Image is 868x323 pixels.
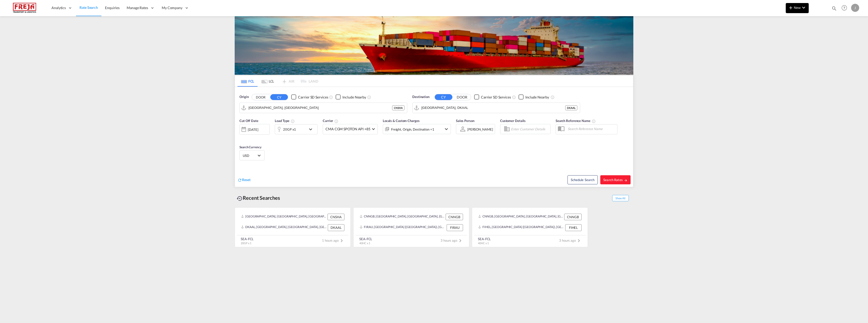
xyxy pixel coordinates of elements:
input: Search Reference Name [565,125,617,133]
div: DKAAL, Aalborg, Denmark, Northern Europe, Europe [241,224,327,231]
div: FIRAU, Raumo (Rauma), Finland, Northern Europe, Europe [360,224,445,231]
span: Sales Person [456,119,474,123]
div: 20GP x1 [283,126,296,133]
div: Carrier SD Services [298,95,328,100]
span: 3 hours ago [559,238,582,242]
div: CNNGB, Ningbo, China, Greater China & Far East Asia, Asia Pacific [360,214,444,220]
md-checkbox: Checkbox No Ink [336,94,366,100]
div: FIRAU [447,224,463,231]
span: Locals & Custom Charges [383,119,420,123]
div: J [851,4,859,12]
md-icon: Unchecked: Search for CY (Container Yard) services for all selected carriers.Checked : Search for... [329,95,333,99]
md-icon: icon-chevron-right [576,238,582,244]
md-icon: icon-chevron-right [457,238,463,244]
span: 1 hours ago [322,238,345,242]
md-icon: icon-information-outline [291,119,295,123]
div: 20GP x1icon-chevron-down [275,124,318,134]
div: SEA-FCL [478,237,491,241]
span: New [788,6,807,10]
span: 20GP x 1 [241,241,251,245]
span: Rate Search [79,5,98,10]
span: Reset [242,178,251,182]
span: 40HC x 1 [359,241,370,245]
button: CY [435,94,452,100]
md-icon: icon-plus 400-fg [788,5,794,11]
span: My Company [162,5,182,10]
span: Carrier [323,119,338,123]
span: USD [243,153,257,158]
md-select: Sales Person: Jarkko Lamminpaa [467,126,494,133]
img: 586607c025bf11f083711d99603023e7.png [8,2,42,14]
md-icon: icon-chevron-down [801,5,807,11]
span: Customer Details [500,119,526,123]
recent-search-card: CNNGB, [GEOGRAPHIC_DATA], [GEOGRAPHIC_DATA], [GEOGRAPHIC_DATA] & [GEOGRAPHIC_DATA], [GEOGRAPHIC_D... [472,207,588,247]
span: Search Currency [239,145,261,149]
md-checkbox: Checkbox No Ink [474,94,511,100]
md-icon: icon-chevron-down [308,126,316,132]
div: DKAAL [328,224,344,231]
button: DOOR [252,94,269,100]
div: Recent Searches [235,192,282,204]
md-tab-item: FCL [237,76,258,87]
div: Include Nearby [525,95,549,100]
span: Load Type [275,119,295,123]
div: [DATE] [248,127,258,132]
md-checkbox: Checkbox No Ink [291,94,328,100]
input: Search by Port [249,104,392,112]
md-icon: icon-backup-restore [237,195,243,202]
div: Freight Origin Destination Factory Stuffing [391,126,434,133]
span: Destination [412,94,429,100]
md-pagination-wrapper: Use the left and right arrow keys to navigate between tabs [237,76,318,87]
md-checkbox: Checkbox No Ink [519,94,549,100]
div: Origin DOOR CY Checkbox No InkUnchecked: Search for CY (Container Yard) services for all selected... [235,87,633,187]
div: Include Nearby [342,95,366,100]
div: [PERSON_NAME] [467,127,493,131]
div: Help [840,4,851,13]
div: CNSHA [392,105,404,110]
md-icon: The selected Trucker/Carrierwill be displayed in the rate results If the rates are from another f... [334,119,338,123]
recent-search-card: [GEOGRAPHIC_DATA], [GEOGRAPHIC_DATA], [GEOGRAPHIC_DATA], [GEOGRAPHIC_DATA] & [GEOGRAPHIC_DATA], [... [235,207,351,247]
div: FIHEL, Helsinki (Helsingfors), Finland, Northern Europe, Europe [478,224,564,231]
input: Enter Customer Details [511,125,549,133]
span: Enquiries [105,6,120,10]
md-datepicker: Select [239,134,243,141]
button: CY [270,94,288,100]
recent-search-card: CNNGB, [GEOGRAPHIC_DATA], [GEOGRAPHIC_DATA], [GEOGRAPHIC_DATA] & [GEOGRAPHIC_DATA], [GEOGRAPHIC_D... [353,207,469,247]
md-select: Select Currency: $ USDUnited States Dollar [242,152,262,159]
md-icon: icon-chevron-right [339,238,345,244]
div: [DATE] [239,124,270,135]
button: icon-plus 400-fgNewicon-chevron-down [786,3,809,13]
span: 3 hours ago [441,238,463,242]
span: Show All [612,195,629,201]
span: Analytics [51,5,66,10]
div: icon-magnify [831,6,837,13]
div: CNNGB [564,214,582,220]
div: CNSHA [328,214,344,220]
div: FIHEL [565,224,582,231]
md-icon: icon-magnify [831,6,837,11]
md-input-container: Aalborg, DKAAL [413,103,580,113]
md-tab-item: LCL [258,76,278,87]
div: icon-refreshReset [237,177,251,183]
div: CNNGB [446,214,463,220]
md-icon: icon-chevron-down [443,126,449,132]
span: Help [840,4,849,12]
img: LCL+%26+FCL+BACKGROUND.png [235,16,633,75]
input: Search by Port [421,104,565,112]
span: Manage Rates [127,5,148,10]
span: CMA CGM SPOTON API +85 [325,127,370,132]
span: Cut Off Date [239,119,258,123]
button: DOOR [453,94,471,100]
span: Origin [239,94,249,100]
div: Carrier SD Services [481,95,511,100]
div: SEA-FCL [359,237,372,241]
md-input-container: Shanghai, CNSHA [240,103,407,113]
div: CNSHA, Shanghai, China, Greater China & Far East Asia, Asia Pacific [241,214,326,220]
button: Search Ratesicon-arrow-right [600,175,631,184]
md-icon: Your search will be saved by the below given name [592,119,596,123]
div: CNNGB, Ningbo, China, Greater China & Far East Asia, Asia Pacific [478,214,563,220]
md-icon: icon-arrow-right [624,179,628,182]
md-icon: Unchecked: Search for CY (Container Yard) services for all selected carriers.Checked : Search for... [512,95,516,99]
span: 40HC x 1 [478,241,489,245]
